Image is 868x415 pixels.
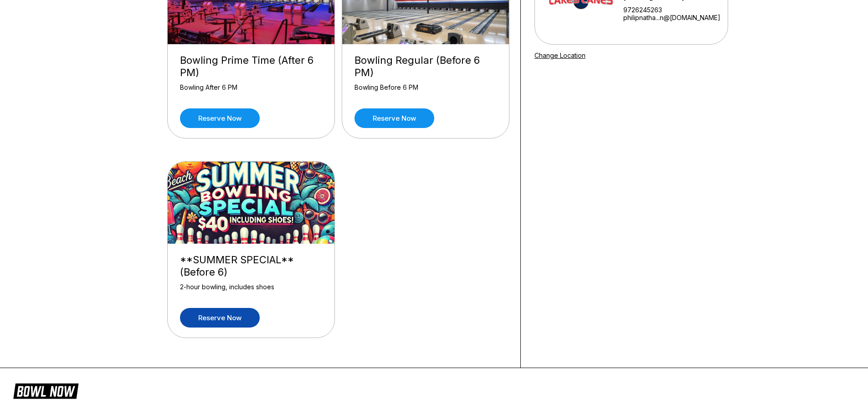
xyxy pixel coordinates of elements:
div: Bowling After 6 PM [180,83,322,99]
div: Bowling Prime Time (After 6 PM) [180,54,322,79]
a: Change Location [534,51,586,59]
div: 2-hour bowling, includes shoes [180,283,322,299]
div: Bowling Before 6 PM [354,83,497,99]
div: Bowling Regular (Before 6 PM) [354,54,497,79]
a: Reserve now [354,108,434,128]
div: **SUMMER SPECIAL** (Before 6) [180,254,322,278]
div: 9726245263 [623,6,720,14]
a: Reserve now [180,308,260,328]
img: **SUMMER SPECIAL** (Before 6) [168,162,335,244]
a: philipnatha...n@[DOMAIN_NAME] [623,14,720,21]
a: Reserve now [180,108,260,128]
